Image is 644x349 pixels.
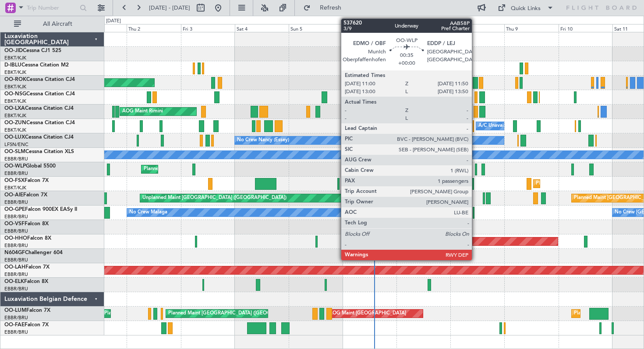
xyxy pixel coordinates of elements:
a: D-IBLUCessna Citation M2 [4,63,69,68]
div: Unplanned Maint [GEOGRAPHIC_DATA] ([GEOGRAPHIC_DATA]) [142,192,287,205]
span: OO-JID [4,48,23,53]
a: OO-ZUNCessna Citation CJ4 [4,120,75,126]
span: OO-WLP [4,164,26,169]
button: Quick Links [493,1,558,15]
a: EBKT/KJK [4,84,26,90]
div: Wed 8 [450,24,504,32]
a: EBBR/BRU [4,228,28,234]
a: OO-FSXFalcon 7X [4,178,49,183]
a: OO-LUMFalcon 7X [4,308,50,313]
a: OO-ELKFalcon 8X [4,279,48,284]
a: OO-ROKCessna Citation CJ4 [4,77,75,82]
span: OO-SLM [4,149,25,154]
a: OO-HHOFalcon 8X [4,236,51,241]
a: LFSN/ENC [4,141,28,148]
input: Trip Number [27,1,77,14]
div: Thu 9 [504,24,558,32]
a: N604GFChallenger 604 [4,250,63,255]
a: EBBR/BRU [4,199,28,206]
span: N604GF [4,250,25,255]
div: AOG Maint [GEOGRAPHIC_DATA] [329,307,406,320]
span: OO-LUM [4,308,26,313]
span: OO-GPE [4,207,25,212]
a: OO-NSGCessna Citation CJ4 [4,91,75,97]
span: D-IBLU [4,63,21,68]
a: EBBR/BRU [4,329,28,335]
a: EBKT/KJK [4,112,26,119]
span: OO-FAE [4,322,25,328]
div: No Crew Malaga [129,206,167,219]
div: [DATE] [106,17,121,25]
span: OO-VSF [4,221,25,227]
span: [DATE] - [DATE] [149,4,190,12]
span: OO-ROK [4,77,26,82]
div: Sun 5 [289,24,343,32]
a: EBBR/BRU [4,213,28,220]
a: OO-FAEFalcon 7X [4,322,49,328]
span: All Aircraft [23,21,92,27]
a: OO-GPEFalcon 900EX EASy II [4,207,77,212]
a: OO-LAHFalcon 7X [4,265,50,270]
a: EBBR/BRU [4,170,28,177]
span: OO-LXA [4,106,25,111]
a: EBBR/BRU [4,271,28,278]
span: Refresh [312,5,349,11]
a: EBBR/BRU [4,242,28,249]
div: Sat 4 [235,24,289,32]
a: OO-SLMCessna Citation XLS [4,149,74,154]
div: Planned Maint Kortrijk-[GEOGRAPHIC_DATA] [363,105,465,118]
span: OO-HHO [4,236,27,241]
div: AOG Maint Rimini [122,105,163,118]
span: OO-LAH [4,265,25,270]
div: Mon 6 [343,24,396,32]
button: All Aircraft [10,17,95,31]
span: OO-FSX [4,178,25,183]
a: EBBR/BRU [4,156,28,162]
a: EBBR/BRU [4,257,28,263]
div: No Crew Nancy (Essey) [399,134,451,147]
a: EBKT/KJK [4,98,26,105]
a: OO-AIEFalcon 7X [4,192,47,198]
div: No Crew Nancy (Essey) [237,134,289,147]
div: Planned Maint Geneva (Cointrin) [358,235,431,248]
div: Planned Maint [GEOGRAPHIC_DATA] ([GEOGRAPHIC_DATA] National) [168,307,327,320]
div: Thu 2 [127,24,180,32]
span: OO-NSG [4,91,26,97]
a: EBKT/KJK [4,127,26,133]
a: EBKT/KJK [4,55,26,61]
span: OO-ZUN [4,120,26,126]
div: Quick Links [511,4,541,13]
a: OO-LXACessna Citation CJ4 [4,106,74,111]
div: Fri 10 [559,24,612,32]
div: A/C Unavailable [GEOGRAPHIC_DATA]-[GEOGRAPHIC_DATA] [478,119,618,133]
button: Refresh [299,1,352,15]
div: Tue 7 [396,24,450,32]
a: OO-VSFFalcon 8X [4,221,49,227]
a: OO-JIDCessna CJ1 525 [4,48,61,53]
div: Planned Maint Kortrijk-[GEOGRAPHIC_DATA] [536,177,638,190]
a: OO-WLPGlobal 5500 [4,164,56,169]
a: EBKT/KJK [4,69,26,76]
a: EBBR/BRU [4,314,28,321]
span: OO-LUX [4,135,25,140]
div: Fri 3 [181,24,235,32]
a: EBKT/KJK [4,185,26,191]
span: OO-AIE [4,192,23,198]
a: OO-LUXCessna Citation CJ4 [4,135,74,140]
div: Planned Maint Milan (Linate) [144,163,207,176]
a: EBBR/BRU [4,286,28,292]
span: OO-ELK [4,279,24,284]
